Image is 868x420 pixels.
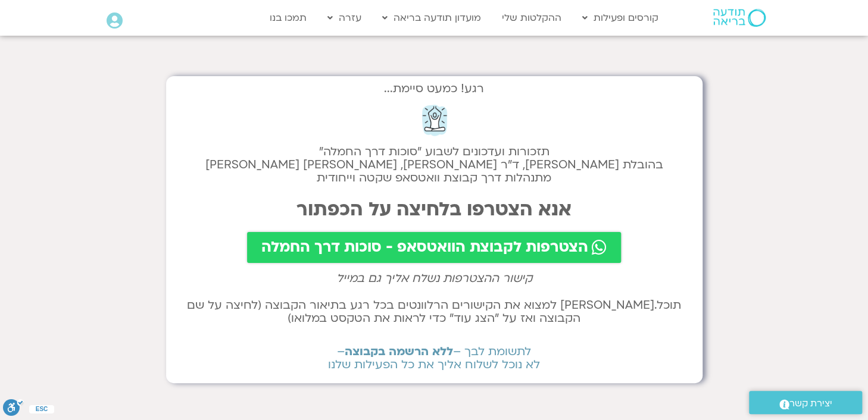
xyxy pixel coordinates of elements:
img: תודעה בריאה [713,9,766,27]
h2: אנא הצטרפו בלחיצה על הכפתור [178,199,691,220]
b: ללא הרשמה בקבוצה [345,344,453,359]
a: תמכו בנו [264,7,313,29]
a: מועדון תודעה בריאה [376,7,487,29]
span: הצטרפות לקבוצת הוואטסאפ - סוכות דרך החמלה [261,239,588,256]
a: יצירת קשר [749,391,862,414]
h2: תזכורות ועדכונים לשבוע "סוכות דרך החמלה" בהובלת [PERSON_NAME], ד״ר [PERSON_NAME], [PERSON_NAME] [... [178,145,691,184]
a: הצטרפות לקבוצת הוואטסאפ - סוכות דרך החמלה [247,232,621,263]
span: יצירת קשר [789,396,832,412]
h2: קישור ההצטרפות נשלח אליך גם במייל [178,272,691,285]
h2: רגע! כמעט סיימת... [178,88,691,89]
h2: תוכל.[PERSON_NAME] למצוא את הקישורים הרלוונטים בכל רגע בתיאור הקבוצה (לחיצה על שם הקבוצה ואז על ״... [178,299,691,325]
a: עזרה [321,7,367,29]
a: ההקלטות שלי [496,7,567,29]
h2: לתשומת לבך – – לא נוכל לשלוח אליך את כל הפעילות שלנו [178,345,691,371]
a: קורסים ופעילות [576,7,664,29]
